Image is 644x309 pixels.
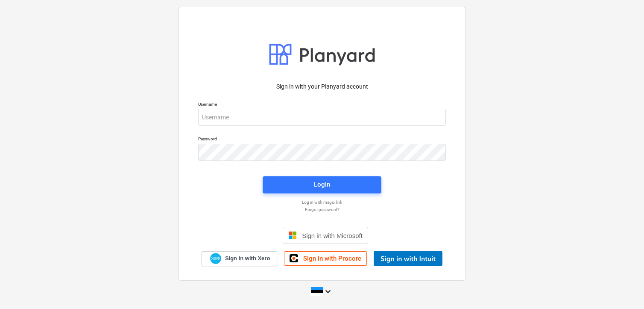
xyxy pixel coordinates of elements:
span: Sign in with Xero [225,255,270,262]
div: Login [314,179,330,190]
a: Sign in with Xero [202,251,278,266]
p: Sign in with your Planyard account [198,82,446,91]
img: Xero logo [210,253,221,264]
i: keyboard_arrow_down [323,286,333,297]
a: Sign in with Procore [284,251,367,266]
span: Sign in with Microsoft [302,232,363,239]
input: Username [198,109,446,126]
a: Forgot password? [194,207,450,212]
button: Login [263,176,381,193]
span: Sign in with Procore [303,255,361,262]
img: Microsoft logo [288,231,297,240]
a: Log in with magic link [194,199,450,205]
p: Password [198,136,446,143]
p: Username [198,101,446,109]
